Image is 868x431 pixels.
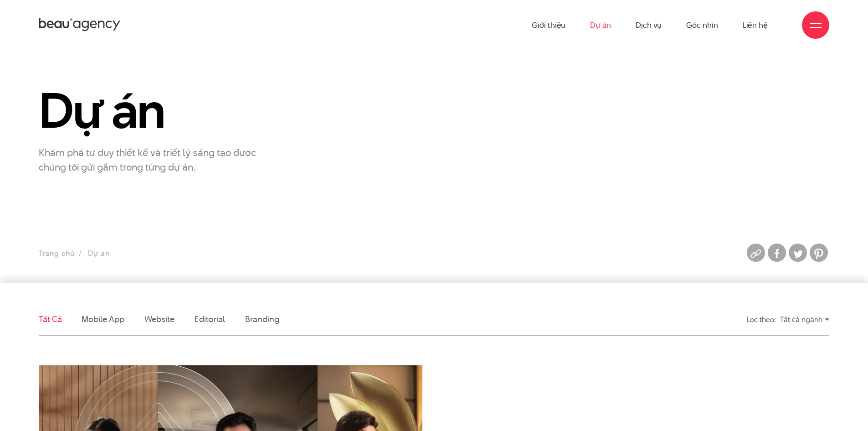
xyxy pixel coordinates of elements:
a: Tất cả [39,313,62,325]
div: Lọc theo: [747,312,776,327]
a: Mobile app [82,313,124,325]
a: Trang chủ [39,248,74,259]
p: Khám phá tư duy thiết kế và triết lý sáng tạo được chúng tôi gửi gắm trong từng dự án. [39,145,267,174]
h1: Dự án [39,84,287,137]
a: Website [144,313,175,325]
a: Editorial [195,313,225,325]
div: Tất cả ngành [780,312,829,327]
a: Branding [245,313,279,325]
